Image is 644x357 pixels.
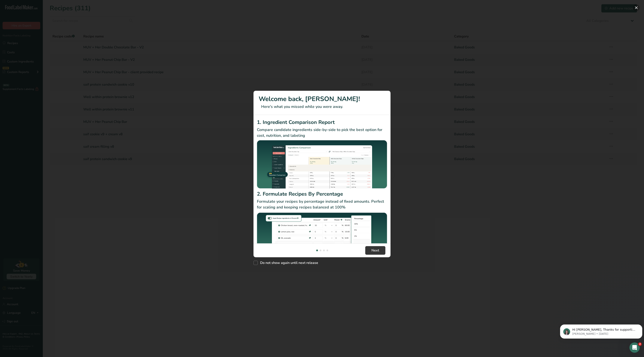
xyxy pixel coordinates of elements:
[257,118,387,126] h2: 1. Ingredient Comparison Report
[258,261,318,265] span: Do not show again until next release
[371,248,379,253] span: Next
[259,104,385,110] p: Here's what you missed while you were away.
[257,212,387,263] img: Formulate Recipes By Percentage
[365,246,385,255] button: Next
[257,140,387,189] img: Ingredient Comparison Report
[629,342,640,353] iframe: Intercom live chat
[257,127,387,138] p: Compare candidate ingredients side-by-side to pick the best option for cost, nutrition, and labeling
[259,94,385,104] h1: Welcome back, [PERSON_NAME]!
[257,199,387,210] p: Formulate your recipes by percentage instead of fixed amounts. Perfect for scaling and keeping re...
[558,315,644,345] iframe: Intercom notifications message
[257,190,387,198] h2: 2. Formulate Recipes By Percentage
[638,342,642,346] span: 2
